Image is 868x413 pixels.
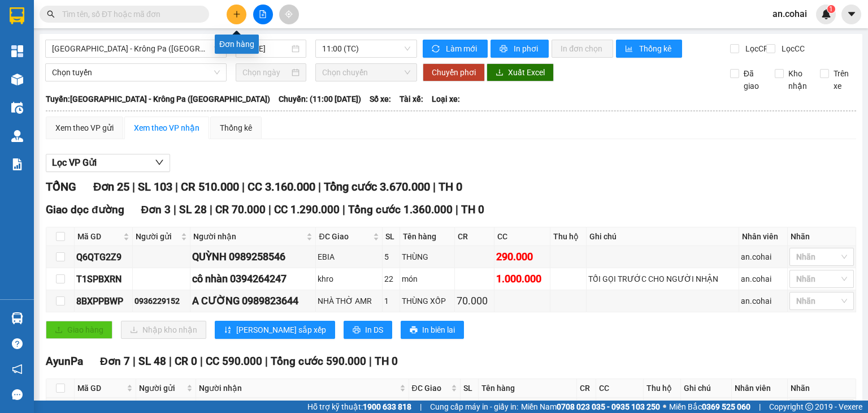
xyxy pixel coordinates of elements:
[461,203,484,216] span: TH 0
[75,268,133,290] td: T1SPBXRN
[500,45,509,54] span: printer
[77,382,124,394] span: Mã GD
[215,203,266,216] span: CR 70.000
[422,324,455,336] span: In biên lai
[732,379,788,398] th: Nhân viên
[375,355,398,368] span: TH 0
[52,156,97,170] span: Lọc VP Gửi
[121,321,206,339] button: downloadNhập kho nhận
[11,312,23,324] img: warehouse-icon
[588,273,737,285] div: TỐI GỌI TRƯỚC CHO NGƯỜI NHẬN
[348,203,453,216] span: Tổng cước 1.360.000
[318,295,380,307] div: NHÀ THỜ AMR
[741,295,785,307] div: an.cohai
[741,42,770,55] span: Lọc CR
[791,382,853,394] div: Nhãn
[663,405,666,409] span: ⚪️
[344,321,392,339] button: printerIn DS
[777,42,806,55] span: Lọc CC
[739,227,788,246] th: Nhân viên
[644,379,681,398] th: Thu hộ
[318,251,380,263] div: EBIA
[363,402,411,411] strong: 1900 633 818
[11,158,23,170] img: solution-icon
[52,40,220,57] span: Sài Gòn - Krông Pa (Uar)
[491,40,549,58] button: printerIn phơi
[370,93,391,105] span: Số xe:
[11,102,23,114] img: warehouse-icon
[402,295,453,307] div: THÙNG XỐP
[410,326,418,335] span: printer
[215,321,335,339] button: sort-ascending[PERSON_NAME] sắp xếp
[175,180,178,193] span: |
[259,10,267,18] span: file-add
[494,227,550,246] th: CC
[508,66,545,79] span: Xuất Excel
[233,10,241,18] span: plus
[577,379,596,398] th: CR
[307,401,411,413] span: Hỗ trợ kỹ thuật:
[514,42,540,55] span: In phơi
[76,294,131,308] div: 8BXPPBWP
[318,273,380,285] div: khro
[46,180,76,193] span: TỔNG
[365,324,383,336] span: In DS
[46,154,170,172] button: Lọc VP Gửi
[739,67,767,92] span: Đã giao
[200,355,203,368] span: |
[616,40,682,58] button: bar-chartThống kê
[446,42,479,55] span: Làm mới
[265,355,268,368] span: |
[192,271,314,287] div: cô nhàn 0394264247
[805,403,813,411] span: copyright
[784,67,811,92] span: Kho nhận
[402,273,453,285] div: món
[46,94,270,104] b: Tuyến: [GEOGRAPHIC_DATA] - Krông Pa ([GEOGRAPHIC_DATA])
[322,40,411,57] span: 11:00 (TC)
[322,64,411,81] span: Chọn chuyến
[353,326,361,335] span: printer
[455,227,495,246] th: CR
[11,130,23,142] img: warehouse-icon
[763,7,816,21] span: an.cohai
[439,180,462,193] span: TH 0
[596,379,644,398] th: CC
[759,401,761,413] span: |
[12,389,23,400] span: message
[741,273,785,285] div: an.cohai
[587,227,739,246] th: Ghi chú
[455,203,458,216] span: |
[220,122,252,134] div: Thống kê
[76,272,131,286] div: T1SPBXRN
[383,227,400,246] th: SL
[841,5,861,24] button: caret-down
[552,40,613,58] button: In đơn chọn
[639,42,673,55] span: Thống kê
[155,158,164,167] span: down
[557,402,660,411] strong: 0708 023 035 - 0935 103 250
[827,5,835,13] sup: 1
[173,203,176,216] span: |
[139,382,184,394] span: Người gửi
[62,8,196,20] input: Tìm tên, số ĐT hoặc mã đơn
[12,338,23,349] span: question-circle
[271,355,366,368] span: Tổng cước 590.000
[242,180,245,193] span: |
[521,401,660,413] span: Miền Nam
[369,355,372,368] span: |
[681,379,732,398] th: Ghi chú
[384,273,398,285] div: 22
[77,230,121,243] span: Mã GD
[248,180,315,193] span: CC 3.160.000
[319,230,370,243] span: ĐC Giao
[625,45,635,54] span: bar-chart
[242,42,289,55] input: 13/10/2025
[496,249,548,265] div: 290.000
[206,355,262,368] span: CC 590.000
[10,7,24,24] img: logo-vxr
[12,364,23,375] span: notification
[430,401,518,413] span: Cung cấp máy in - giấy in:
[496,271,548,287] div: 1.000.000
[46,321,112,339] button: uploadGiao hàng
[847,9,857,19] span: caret-down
